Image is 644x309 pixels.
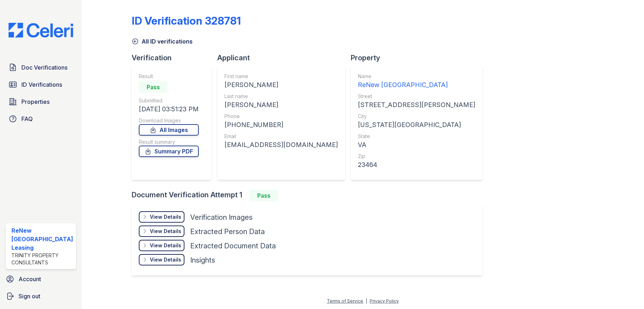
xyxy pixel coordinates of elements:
[190,227,265,237] div: Extracted Person Data
[150,213,181,221] div: View Details
[327,298,363,304] a: Terms of Service
[150,256,181,263] div: View Details
[358,73,475,90] a: Name ReNew [GEOGRAPHIC_DATA]
[150,228,181,235] div: View Details
[224,73,338,80] div: First name
[224,133,338,140] div: Email
[224,100,338,110] div: [PERSON_NAME]
[139,124,199,136] a: All Images
[358,133,475,140] div: State
[358,113,475,120] div: City
[21,80,62,89] span: ID Verifications
[139,117,199,124] div: Download Images
[224,140,338,150] div: [EMAIL_ADDRESS][DOMAIN_NAME]
[358,93,475,100] div: Street
[139,104,199,114] div: [DATE] 03:51:23 PM
[21,115,33,123] span: FAQ
[358,80,475,90] div: ReNew [GEOGRAPHIC_DATA]
[21,97,50,106] span: Properties
[19,292,40,300] span: Sign out
[358,73,475,80] div: Name
[150,242,181,249] div: View Details
[366,298,367,304] div: |
[11,252,73,266] div: Trinity Property Consultants
[19,275,41,283] span: Account
[190,212,253,222] div: Verification Images
[224,80,338,90] div: [PERSON_NAME]
[3,272,79,286] a: Account
[358,100,475,110] div: [STREET_ADDRESS][PERSON_NAME]
[370,298,399,304] a: Privacy Policy
[249,190,278,201] div: Pass
[190,241,276,251] div: Extracted Document Data
[132,53,217,63] div: Verification
[6,112,76,126] a: FAQ
[358,120,475,130] div: [US_STATE][GEOGRAPHIC_DATA]
[132,190,488,201] div: Document Verification Attempt 1
[6,77,76,92] a: ID Verifications
[358,153,475,160] div: Zip
[21,63,67,72] span: Doc Verifications
[224,113,338,120] div: Phone
[6,60,76,75] a: Doc Verifications
[6,95,76,109] a: Properties
[139,146,199,157] a: Summary PDF
[139,73,199,80] div: Result
[139,138,199,146] div: Result summary
[217,53,351,63] div: Applicant
[132,14,241,27] div: ID Verification 328781
[190,255,215,265] div: Insights
[132,37,193,46] a: All ID verifications
[11,226,73,252] div: ReNew [GEOGRAPHIC_DATA] Leasing
[139,97,199,104] div: Submitted
[139,81,167,93] div: Pass
[3,23,79,37] img: CE_Logo_Blue-a8612792a0a2168367f1c8372b55b34899dd931a85d93a1a3d3e32e68fde9ad4.png
[224,93,338,100] div: Last name
[3,289,79,303] a: Sign out
[358,160,475,170] div: 23464
[358,140,475,150] div: VA
[224,120,338,130] div: [PHONE_NUMBER]
[351,53,488,63] div: Property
